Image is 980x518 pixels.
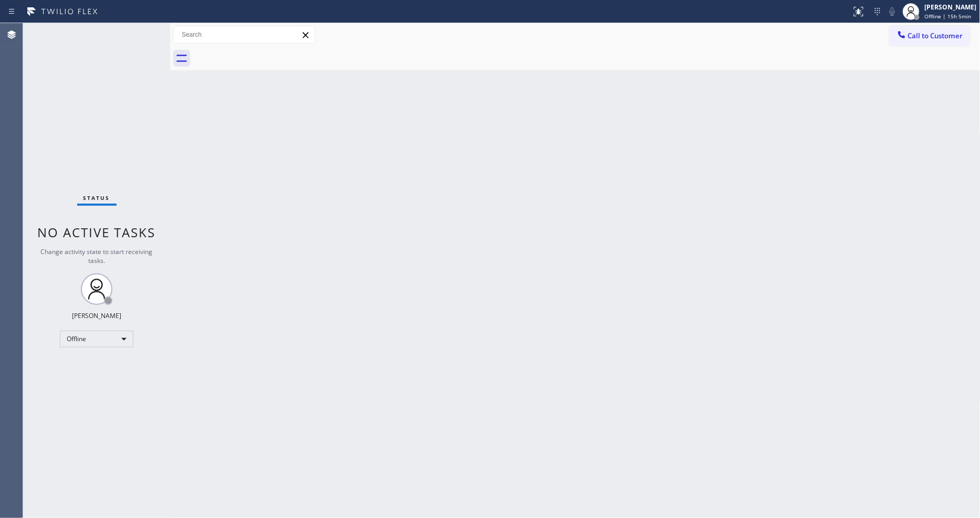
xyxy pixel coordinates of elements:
input: Search [174,26,315,43]
span: Call to Customer [908,31,963,40]
span: Status [84,194,110,202]
div: [PERSON_NAME] [925,3,977,12]
span: Change activity state to start receiving tasks. [41,247,153,265]
span: Offline | 15h 5min [925,13,972,20]
div: Offline [60,331,133,347]
div: [PERSON_NAME] [72,311,121,320]
span: No active tasks [38,224,156,241]
button: Call to Customer [890,26,970,46]
button: Mute [885,4,900,19]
